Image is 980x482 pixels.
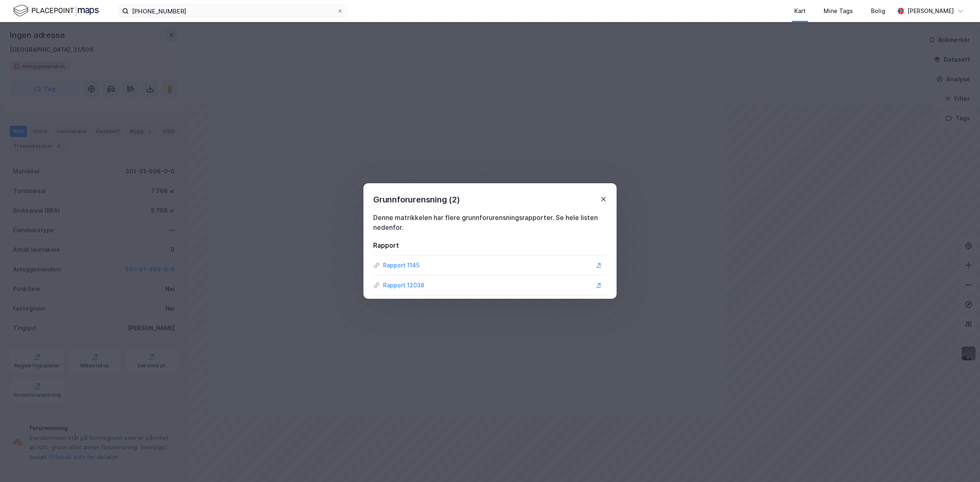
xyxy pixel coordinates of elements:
img: logo.f888ab2527a4732fd821a326f86c7f29.svg [13,4,99,18]
input: Søk på adresse, matrikkel, gårdeiere, leietakere eller personer [129,5,337,17]
div: Grunnforurensning (2) [373,193,460,206]
div: Bolig [871,6,885,16]
div: Rapport [373,235,607,255]
div: [PERSON_NAME] [907,6,954,16]
div: Mine Tags [824,6,853,16]
div: Denne matrikkelen har flere grunnforurensningsrapporter. Se hele listen nedenfor. [373,213,607,232]
div: Rapport 1145 [383,260,419,270]
div: Kart [794,6,806,16]
iframe: Chat Widget [939,443,980,482]
div: Kontrollprogram for chat [939,443,980,482]
div: Rapport 12038 [383,280,424,290]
